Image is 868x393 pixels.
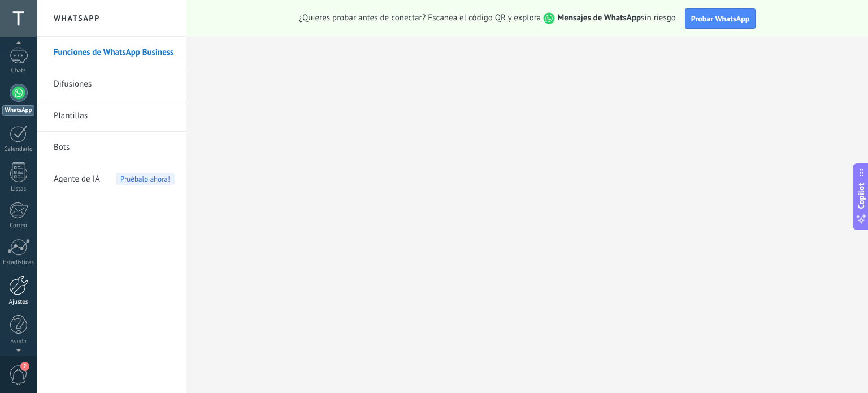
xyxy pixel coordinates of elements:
button: Probar WhatsApp [685,8,756,29]
span: 2 [20,362,29,371]
span: Pruébalo ahora! [116,173,175,185]
a: Agente de IA Pruébalo ahora! [54,163,175,195]
div: Ajustes [2,299,35,306]
div: Listas [2,185,35,193]
li: Funciones de WhatsApp Business [37,37,186,68]
span: Agente de IA [54,163,100,195]
div: Calendario [2,146,35,153]
a: Plantillas [54,100,175,132]
strong: Mensajes de WhatsApp [557,12,641,23]
span: ¿Quieres probar antes de conectar? Escanea el código QR y explora sin riesgo [299,12,676,24]
a: Funciones de WhatsApp Business [54,37,175,68]
div: Correo [2,222,35,230]
div: Chats [2,67,35,75]
li: Plantillas [37,100,186,132]
a: Difusiones [54,68,175,100]
li: Agente de IA [37,163,186,195]
li: Bots [37,132,186,163]
a: Bots [54,132,175,163]
span: Copilot [856,183,867,209]
li: Difusiones [37,68,186,100]
div: Estadísticas [2,259,35,266]
div: Ayuda [2,338,35,346]
div: WhatsApp [2,105,34,116]
span: Probar WhatsApp [691,14,750,24]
